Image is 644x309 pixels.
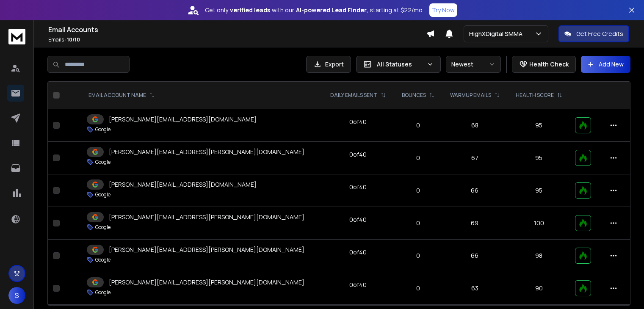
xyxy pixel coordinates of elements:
div: 0 of 40 [349,248,367,257]
td: 67 [442,142,508,174]
p: [PERSON_NAME][EMAIL_ADDRESS][DOMAIN_NAME] [109,180,257,189]
p: Google [95,224,111,231]
strong: verified leads [230,6,270,14]
div: 0 of 40 [349,118,367,126]
td: 95 [508,174,570,207]
td: 100 [508,207,570,240]
p: Google [95,159,111,166]
p: Try Now [432,6,455,14]
td: 95 [508,109,570,142]
div: 0 of 40 [349,215,367,224]
button: S [8,287,25,304]
p: Google [95,289,111,296]
td: 66 [442,174,508,207]
p: HEALTH SCORE [516,92,554,99]
p: [PERSON_NAME][EMAIL_ADDRESS][PERSON_NAME][DOMAIN_NAME] [109,278,304,287]
strong: AI-powered Lead Finder, [296,6,368,14]
td: 68 [442,109,508,142]
p: BOUNCES [402,92,426,99]
p: [PERSON_NAME][EMAIL_ADDRESS][DOMAIN_NAME] [109,115,257,124]
button: Newest [446,56,501,73]
p: 0 [399,121,437,130]
button: Try Now [429,3,457,17]
p: 0 [399,219,437,227]
div: 0 of 40 [349,183,367,191]
p: WARMUP EMAILS [450,92,491,99]
td: 69 [442,207,508,240]
p: [PERSON_NAME][EMAIL_ADDRESS][PERSON_NAME][DOMAIN_NAME] [109,148,304,156]
button: Get Free Credits [558,25,629,42]
div: EMAIL ACCOUNT NAME [88,92,155,99]
p: HighXDigital SMMA [469,30,526,38]
p: Google [95,191,111,198]
p: 0 [399,186,437,195]
button: Export [306,56,351,73]
button: Add New [581,56,630,73]
p: Get Free Credits [576,30,623,38]
p: DAILY EMAILS SENT [330,92,377,99]
p: 0 [399,284,437,292]
p: Health Check [529,60,569,69]
td: 66 [442,240,508,272]
img: logo [8,29,25,44]
p: 0 [399,154,437,162]
span: 10 / 10 [67,36,80,43]
p: [PERSON_NAME][EMAIL_ADDRESS][PERSON_NAME][DOMAIN_NAME] [109,213,304,221]
button: Health Check [512,56,576,73]
p: All Statuses [377,60,423,69]
div: 0 of 40 [349,281,367,289]
p: Google [95,126,111,133]
td: 95 [508,142,570,174]
p: [PERSON_NAME][EMAIL_ADDRESS][PERSON_NAME][DOMAIN_NAME] [109,246,304,254]
p: Google [95,257,111,263]
p: Get only with our starting at $22/mo [205,6,423,14]
p: 0 [399,251,437,260]
p: Emails : [48,36,426,43]
h1: Email Accounts [48,25,426,35]
td: 63 [442,272,508,305]
td: 90 [508,272,570,305]
td: 98 [508,240,570,272]
div: 0 of 40 [349,150,367,159]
